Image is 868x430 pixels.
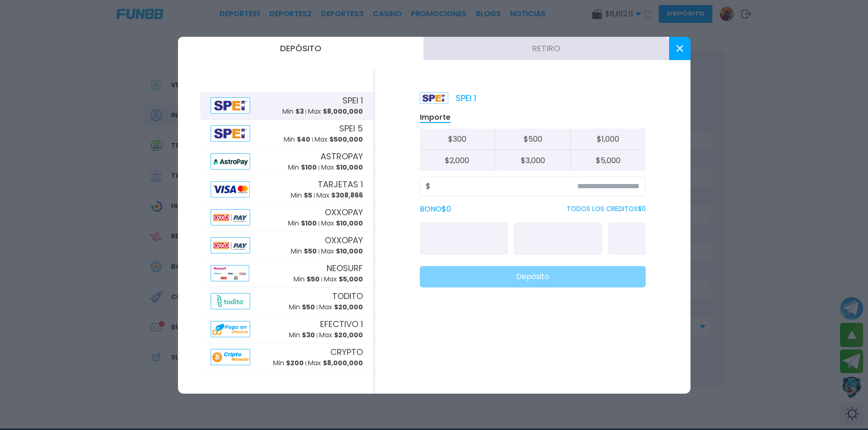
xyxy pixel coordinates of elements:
p: Max [319,330,363,340]
img: Alipay [211,293,251,309]
p: Max [319,302,363,312]
button: $1,000 [570,129,646,150]
button: $5,000 [570,150,646,171]
span: $ 30 [302,330,315,340]
p: TODOS LOS CREDITOS $ 0 [567,204,646,214]
p: Min [291,246,317,256]
img: Alipay [211,349,251,365]
span: $ 3 [295,107,304,116]
span: ASTROPAY [321,150,363,163]
span: $ 100 [301,163,317,172]
p: Min [289,302,315,312]
p: Max [314,135,363,144]
button: AlipayOXXOPAYMin $100Max $10,000 [200,204,373,232]
button: Retiro [424,37,669,60]
button: AlipaySPEI 1Min $3Max $8,000,000 [200,92,373,120]
button: AlipayEFECTIVO 1Min $30Max $20,000 [200,315,373,343]
p: SPEI 1 [420,92,476,104]
button: Depósito [178,37,424,60]
span: $ [426,181,431,192]
img: Alipay [211,153,251,170]
span: OXXOPAY [325,234,363,246]
span: $ 20,000 [334,302,363,312]
img: Alipay [211,321,251,337]
p: Max [321,218,363,228]
p: Max [324,274,363,284]
img: Alipay [211,265,249,281]
span: $ 10,000 [336,163,363,172]
span: $ 8,000,000 [323,358,363,368]
p: Min [282,107,304,116]
p: Max [316,191,363,200]
button: Depósito [420,266,646,287]
button: $2,000 [420,150,495,171]
button: AlipayTODITOMin $50Max $20,000 [200,287,373,315]
span: $ 500,000 [329,135,363,144]
span: EFECTIVO 1 [320,318,363,330]
span: TARJETAS 1 [318,178,363,191]
button: AlipaySPEI 5Min $40Max $500,000 [200,120,373,148]
span: $ 40 [297,135,310,144]
span: $ 10,000 [336,218,363,228]
p: Min [291,191,312,200]
span: TODITO [332,290,363,302]
button: AlipayTARJETAS 1Min $5Max $308,866 [200,176,373,204]
p: Min [288,218,317,228]
span: $ 308,866 [331,191,363,200]
p: Min [273,358,304,368]
img: Alipay [211,125,251,142]
span: $ 50 [302,302,315,312]
span: $ 50 [307,274,320,284]
p: Max [321,163,363,172]
span: $ 100 [301,218,317,228]
span: NEOSURF [327,262,363,274]
p: Max [308,107,363,116]
img: Alipay [211,237,251,253]
span: $ 10,000 [336,246,363,256]
img: Platform Logo [420,92,448,104]
p: Max [321,246,363,256]
p: Importe [420,112,451,123]
button: $500 [495,129,570,150]
button: $3,000 [495,150,570,171]
button: AlipayOXXOPAYMin $50Max $10,000 [200,232,373,259]
span: $ 50 [304,246,317,256]
img: Alipay [211,209,251,225]
img: Alipay [211,97,251,114]
p: Min [289,330,315,340]
button: AlipayNEOSURFMin $50Max $5,000 [200,259,373,287]
button: AlipayCRYPTOMin $200Max $8,000,000 [200,343,373,371]
span: $ 8,000,000 [323,107,363,116]
span: SPEI 1 [342,94,363,107]
label: BONO $ 0 [420,204,451,215]
img: Alipay [211,181,250,198]
span: $ 5,000 [339,274,363,284]
span: $ 5 [304,191,312,200]
button: AlipayASTROPAYMin $100Max $10,000 [200,148,373,176]
p: Min [284,135,310,144]
p: Min [288,163,317,172]
p: Min [294,274,320,284]
span: $ 200 [286,358,304,368]
span: CRYPTO [330,346,363,358]
button: $300 [420,129,495,150]
span: SPEI 5 [339,122,363,135]
p: Max [308,358,363,368]
span: $ 20,000 [334,330,363,340]
span: OXXOPAY [325,206,363,218]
